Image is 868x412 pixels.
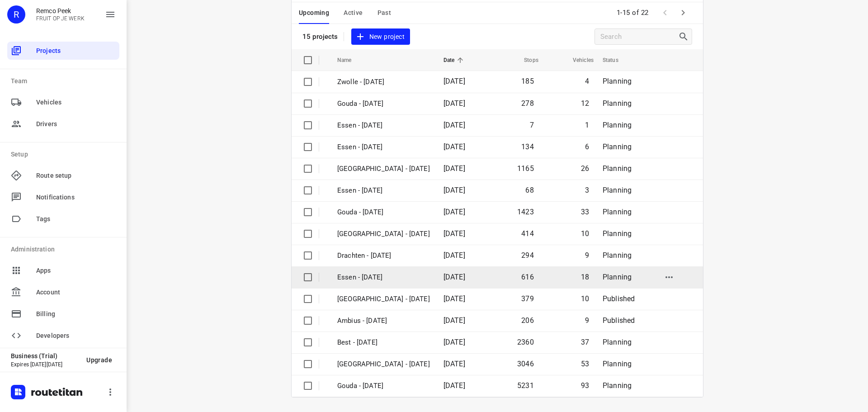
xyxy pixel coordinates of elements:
[351,28,410,45] button: New project
[517,360,534,368] span: 3046
[11,76,119,86] p: Team
[603,164,632,173] span: Planning
[443,360,465,368] span: [DATE]
[517,381,534,390] span: 5231
[674,4,692,22] span: Next Page
[585,121,589,129] span: 1
[521,229,534,238] span: 414
[443,294,465,303] span: [DATE]
[585,77,589,85] span: 4
[337,55,363,66] span: Name
[581,208,589,216] span: 33
[86,356,112,364] span: Upgrade
[337,120,430,131] p: Essen - [DATE]
[7,42,119,60] div: Projects
[600,30,678,44] input: Search projects
[678,31,692,42] div: Search
[517,338,534,346] span: 2360
[443,316,465,325] span: [DATE]
[7,261,119,279] div: Apps
[443,381,465,390] span: [DATE]
[36,309,116,319] span: Billing
[585,251,589,260] span: 9
[337,316,430,326] p: Ambius - Monday
[36,214,116,224] span: Tags
[7,188,119,206] div: Notifications
[443,99,465,108] span: [DATE]
[7,283,119,301] div: Account
[561,55,594,66] span: Vehicles
[525,186,533,194] span: 68
[36,331,116,341] span: Developers
[603,338,632,346] span: Planning
[521,142,534,151] span: 134
[443,338,465,346] span: [DATE]
[36,7,85,14] p: Remco Peek
[603,99,632,108] span: Planning
[443,229,465,238] span: [DATE]
[443,273,465,281] span: [DATE]
[581,338,589,346] span: 37
[443,142,465,151] span: [DATE]
[377,7,392,19] span: Past
[36,119,116,129] span: Drivers
[603,360,632,368] span: Planning
[11,245,119,254] p: Administration
[337,164,430,174] p: [GEOGRAPHIC_DATA] - [DATE]
[443,121,465,129] span: [DATE]
[7,115,119,133] div: Drivers
[521,316,534,325] span: 206
[585,142,589,151] span: 6
[521,273,534,281] span: 616
[603,294,635,303] span: Published
[7,5,25,24] div: R
[603,208,632,216] span: Planning
[603,251,632,260] span: Planning
[581,273,589,281] span: 18
[603,316,635,325] span: Published
[581,360,589,368] span: 53
[521,77,534,85] span: 185
[581,229,589,238] span: 10
[337,294,430,304] p: [GEOGRAPHIC_DATA] - [DATE]
[36,171,116,180] span: Route setup
[337,381,430,391] p: Gouda - Monday
[517,208,534,216] span: 1423
[603,229,632,238] span: Planning
[357,31,405,43] span: New project
[302,33,338,41] p: 15 projects
[581,99,589,108] span: 12
[36,193,116,202] span: Notifications
[337,77,430,87] p: Zwolle - [DATE]
[581,381,589,390] span: 93
[299,7,329,19] span: Upcoming
[36,288,116,297] span: Account
[603,381,632,390] span: Planning
[7,305,119,323] div: Billing
[11,150,119,159] p: Setup
[337,359,430,369] p: Zwolle - Monday
[79,352,119,368] button: Upgrade
[443,55,467,66] span: Date
[613,3,652,23] span: 1-15 of 22
[603,121,632,129] span: Planning
[7,166,119,185] div: Route setup
[443,77,465,85] span: [DATE]
[585,316,589,325] span: 9
[521,294,534,303] span: 379
[603,55,630,66] span: Status
[344,7,363,19] span: Active
[443,251,465,260] span: [DATE]
[7,210,119,228] div: Tags
[603,273,632,281] span: Planning
[337,337,430,348] p: Best - Monday
[656,4,674,22] span: Previous Page
[512,55,538,66] span: Stops
[36,15,85,22] p: FRUIT OP JE WERK
[443,208,465,216] span: [DATE]
[337,142,430,152] p: Essen - [DATE]
[521,99,534,108] span: 278
[7,93,119,111] div: Vehicles
[11,361,79,368] p: Expires [DATE][DATE]
[337,207,430,218] p: Gouda - [DATE]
